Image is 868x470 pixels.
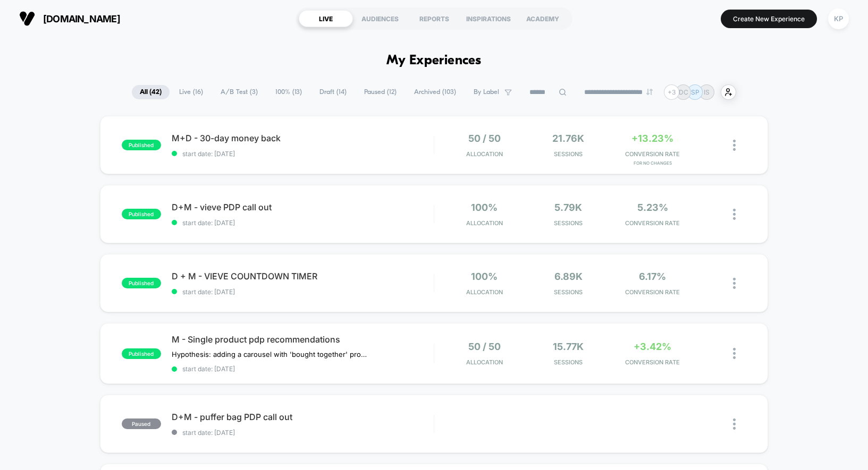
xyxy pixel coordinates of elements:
div: + 3 [664,84,679,100]
span: 6.17% [639,271,666,282]
h1: My Experiences [386,53,482,69]
span: 100% [471,202,498,213]
img: end [646,89,653,95]
span: published [122,209,161,219]
img: close [733,209,736,220]
span: Allocation [466,219,503,227]
span: Allocation [466,150,503,158]
span: 6.89k [554,271,583,282]
div: AUDIENCES [353,10,407,27]
button: [DOMAIN_NAME] [16,10,123,27]
p: DC [679,88,688,96]
span: 50 / 50 [468,133,501,144]
span: All ( 42 ) [132,85,170,99]
span: Sessions [529,288,608,296]
span: start date: [DATE] [172,365,434,373]
button: KP [825,8,852,30]
span: +3.42% [634,341,671,352]
span: Allocation [466,288,503,296]
span: published [122,348,161,359]
span: Paused ( 12 ) [356,85,404,99]
span: D+M - puffer bag PDP call out [172,412,434,422]
span: Sessions [529,219,608,227]
span: By Label [474,88,499,96]
span: Hypothesis: adding a carousel with 'bought together' product recommendations to PDPs will increas... [172,350,369,358]
span: [DOMAIN_NAME] [43,13,120,24]
div: ACADEMY [516,10,570,27]
span: 5.23% [637,202,668,213]
span: Draft ( 14 ) [311,85,355,99]
button: Create New Experience [721,10,817,28]
span: M - Single product pdp recommendations [172,334,434,345]
span: Sessions [529,358,608,366]
span: Allocation [466,358,503,366]
div: KP [828,8,849,29]
span: M+D - 30-day money back [172,133,434,143]
img: close [733,418,736,430]
div: LIVE [299,10,353,27]
span: Archived ( 103 ) [406,85,464,99]
span: D+M - vieve PDP call out [172,202,434,212]
span: start date: [DATE] [172,288,434,296]
span: CONVERSION RATE [613,358,692,366]
div: INSPIRATIONS [461,10,516,27]
span: start date: [DATE] [172,150,434,158]
img: close [733,278,736,289]
span: published [122,140,161,150]
span: +13.23% [631,133,673,144]
span: 15.77k [553,341,584,352]
span: published [122,278,161,288]
span: 100% [471,271,498,282]
img: close [733,140,736,151]
img: close [733,348,736,359]
span: CONVERSION RATE [613,219,692,227]
span: 21.76k [552,133,584,144]
span: paused [122,418,161,429]
span: CONVERSION RATE [613,150,692,158]
span: CONVERSION RATE [613,288,692,296]
span: Live ( 16 ) [171,85,211,99]
span: D + M - VIEVE COUNTDOWN TIMER [172,271,434,281]
p: SP [691,88,700,96]
span: 100% ( 13 ) [267,85,310,99]
div: REPORTS [407,10,461,27]
span: Sessions [529,150,608,158]
p: IS [704,88,710,96]
span: start date: [DATE] [172,219,434,227]
span: start date: [DATE] [172,429,434,437]
span: 5.79k [554,202,582,213]
span: A/B Test ( 3 ) [213,85,266,99]
span: for no changes [613,160,692,166]
span: 50 / 50 [468,341,501,352]
img: Visually logo [19,11,35,27]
